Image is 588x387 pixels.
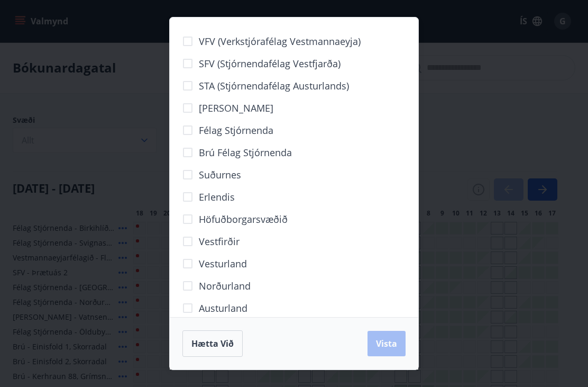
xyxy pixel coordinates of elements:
[199,57,341,70] span: SFV (Stjórnendafélag Vestfjarða)
[199,146,292,159] span: Brú félag stjórnenda
[182,330,243,357] button: Hætta við
[199,235,240,248] span: Vestfirðir
[199,123,273,137] span: Félag stjórnenda
[199,79,349,93] span: STA (Stjórnendafélag Austurlands)
[199,301,247,315] span: Austurland
[199,257,247,271] span: Vesturland
[199,190,235,204] span: Erlendis
[191,338,234,349] span: Hætta við
[199,212,288,226] span: Höfuðborgarsvæðið
[199,168,241,182] span: Suðurnes
[199,101,273,115] span: [PERSON_NAME]
[199,34,361,48] span: VFV (Verkstjórafélag Vestmannaeyja)
[199,279,251,293] span: Norðurland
